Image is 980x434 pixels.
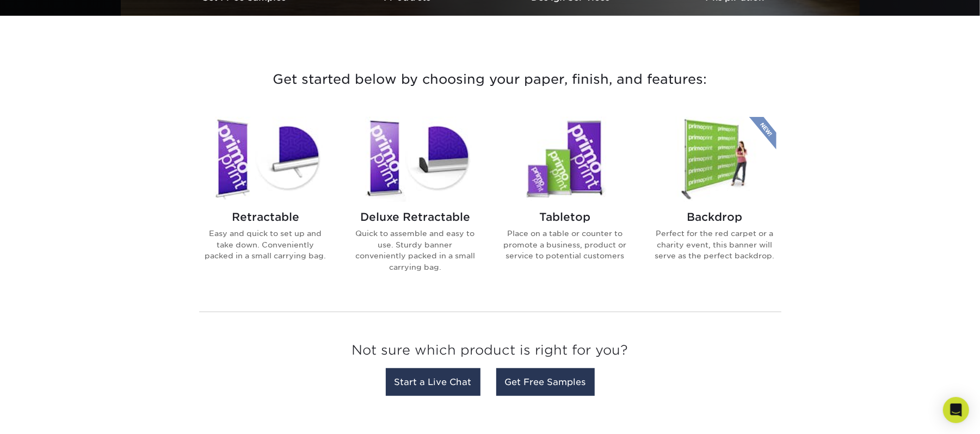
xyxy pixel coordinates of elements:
p: Quick to assemble and easy to use. Sturdy banner conveniently packed in a small carrying bag. [354,228,477,272]
h2: Tabletop [503,210,627,224]
p: Perfect for the red carpet or a charity event, this banner will serve as the perfect backdrop. [653,228,776,261]
h2: Backdrop [653,210,776,224]
img: Deluxe Retractable Banner Stands [354,117,477,202]
h2: Deluxe Retractable [354,210,477,224]
a: Get Free Samples [496,368,595,396]
div: Open Intercom Messenger [943,397,969,423]
a: Deluxe Retractable Banner Stands Deluxe Retractable Quick to assemble and easy to use. Sturdy ban... [354,117,477,290]
img: Backdrop Banner Stands [653,117,776,202]
img: Tabletop Banner Stands [503,117,627,202]
p: Easy and quick to set up and take down. Conveniently packed in a small carrying bag. [204,228,328,261]
a: Retractable Banner Stands Retractable Easy and quick to set up and take down. Conveniently packed... [204,117,328,290]
a: Tabletop Banner Stands Tabletop Place on a table or counter to promote a business, product or ser... [503,117,627,290]
a: Start a Live Chat [386,368,480,396]
h2: Retractable [204,210,328,224]
h3: Get started below by choosing your paper, finish, and features: [172,55,809,104]
img: Retractable Banner Stands [204,117,328,202]
img: New Product [749,117,776,150]
a: Backdrop Banner Stands Backdrop Perfect for the red carpet or a charity event, this banner will s... [653,117,776,290]
h3: Not sure which product is right for you? [199,334,781,371]
p: Place on a table or counter to promote a business, product or service to potential customers [503,228,627,261]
